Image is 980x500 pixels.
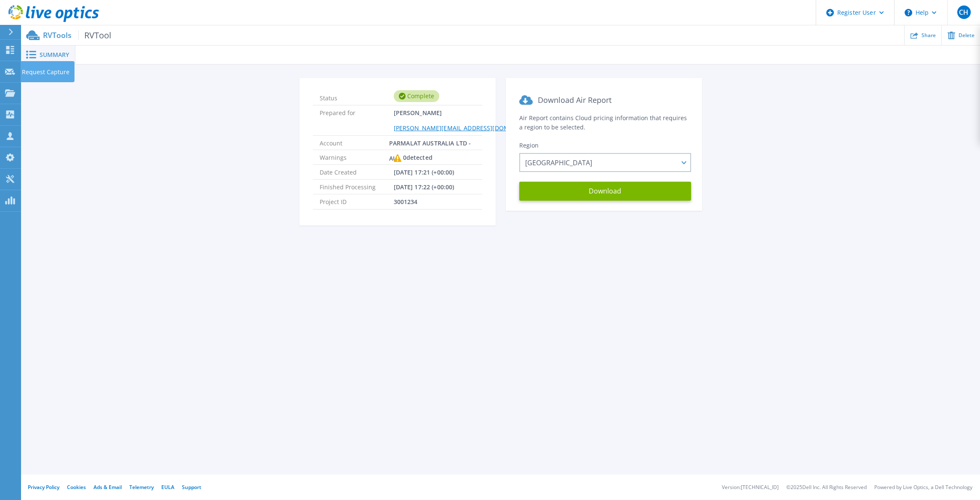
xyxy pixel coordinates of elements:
[78,30,111,40] span: RVTool
[320,180,394,194] span: Finished Processing
[519,141,539,149] span: Region
[129,484,154,491] a: Telemetry
[320,150,394,164] span: Warnings
[320,136,389,150] span: Account
[161,484,174,491] a: EULA
[959,33,975,38] span: Delete
[40,52,69,58] span: Summary
[921,33,936,38] span: Share
[22,61,69,83] p: Request Capture
[786,485,867,490] li: © 2025 Dell Inc. All Rights Reserved
[519,153,691,172] div: [GEOGRAPHIC_DATA]
[394,90,439,102] div: Complete
[67,484,86,491] a: Cookies
[394,150,433,165] div: 0 detected
[519,114,687,131] span: Air Report contains Cloud pricing information that requires a region to be selected.
[182,484,201,491] a: Support
[538,95,611,105] span: Download Air Report
[43,30,111,40] p: RVTools
[722,485,779,490] li: Version: [TECHNICAL_ID]
[394,180,454,194] span: [DATE] 17:22 (+00:00)
[28,484,59,491] a: Privacy Policy
[394,194,418,209] span: 3001234
[93,484,122,491] a: Ads & Email
[394,124,542,132] a: [PERSON_NAME][EMAIL_ADDRESS][DOMAIN_NAME]
[519,182,691,201] button: Download
[394,165,454,179] span: [DATE] 17:21 (+00:00)
[389,136,475,150] span: PARMALAT AUSTRALIA LTD - AU
[320,194,394,209] span: Project ID
[959,9,968,16] span: CH
[394,105,542,135] span: [PERSON_NAME]
[320,165,394,179] span: Date Created
[320,91,394,102] span: Status
[320,105,394,135] span: Prepared for
[874,485,972,490] li: Powered by Live Optics, a Dell Technology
